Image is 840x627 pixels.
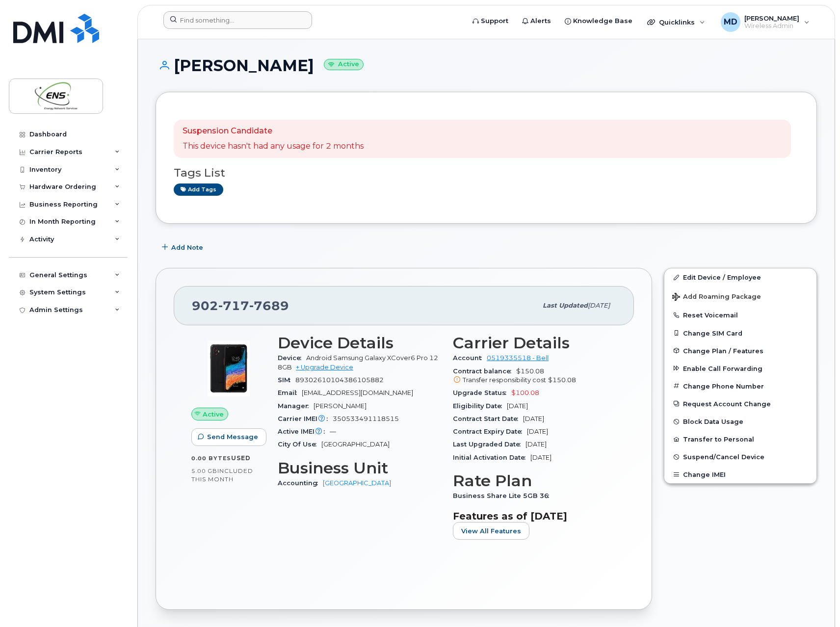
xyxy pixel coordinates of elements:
[453,354,487,362] span: Account
[183,126,364,137] p: Suspension Candidate
[278,428,330,435] span: Active IMEI
[191,467,253,483] span: included this month
[453,472,616,490] h3: Rate Plan
[664,286,816,306] button: Add Roaming Package
[171,243,203,252] span: Add Note
[525,441,547,448] span: [DATE]
[453,510,616,522] h3: Features as of [DATE]
[664,342,816,360] button: Change Plan / Features
[543,302,588,309] span: Last updated
[453,367,516,375] span: Contract balance
[278,479,323,487] span: Accounting
[314,402,367,410] span: [PERSON_NAME]
[278,441,321,448] span: City Of Use
[278,389,302,396] span: Email
[278,415,333,422] span: Carrier IMEI
[174,167,799,179] h3: Tags List
[588,302,610,309] span: [DATE]
[664,466,816,483] button: Change IMEI
[461,526,521,536] span: View All Features
[333,415,399,422] span: 350533491118515
[453,415,523,422] span: Contract Start Date
[664,448,816,466] button: Suspend/Cancel Device
[183,141,364,152] p: This device hasn't had any usage for 2 months
[156,57,817,74] h1: [PERSON_NAME]
[324,59,364,70] small: Active
[278,354,306,362] span: Device
[664,306,816,324] button: Reset Voicemail
[453,441,525,448] span: Last Upgraded Date
[683,453,764,461] span: Suspend/Cancel Device
[683,365,762,372] span: Enable Call Forwarding
[203,410,224,419] span: Active
[507,402,528,410] span: [DATE]
[664,430,816,448] button: Transfer to Personal
[199,339,258,398] img: image20231002-3703462-133h4rb.jpeg
[453,522,529,540] button: View All Features
[664,268,816,286] a: Edit Device / Employee
[156,238,211,256] button: Add Note
[278,459,441,477] h3: Business Unit
[453,492,554,499] span: Business Share Lite 5GB 36
[664,360,816,377] button: Enable Call Forwarding
[278,402,314,410] span: Manager
[278,376,295,384] span: SIM
[664,413,816,430] button: Block Data Usage
[278,334,441,352] h3: Device Details
[296,364,353,371] a: + Upgrade Device
[511,389,539,396] span: $100.08
[191,455,231,462] span: 0.00 Bytes
[683,347,763,354] span: Change Plan / Features
[207,432,258,442] span: Send Message
[664,377,816,395] button: Change Phone Number
[249,298,289,313] span: 7689
[530,454,551,461] span: [DATE]
[527,428,548,435] span: [DATE]
[231,454,251,462] span: used
[192,298,289,313] span: 902
[218,298,249,313] span: 717
[330,428,336,435] span: —
[295,376,384,384] span: 89302610104386105882
[453,402,507,410] span: Eligibility Date
[453,389,511,396] span: Upgrade Status
[487,354,549,362] a: 0519335518 - Bell
[523,415,544,422] span: [DATE]
[453,454,530,461] span: Initial Activation Date
[323,479,391,487] a: [GEOGRAPHIC_DATA]
[174,183,223,196] a: Add tags
[463,376,546,384] span: Transfer responsibility cost
[302,389,413,396] span: [EMAIL_ADDRESS][DOMAIN_NAME]
[321,441,390,448] span: [GEOGRAPHIC_DATA]
[453,367,616,385] span: $150.08
[664,324,816,342] button: Change SIM Card
[453,428,527,435] span: Contract Expiry Date
[548,376,576,384] span: $150.08
[278,354,438,370] span: Android Samsung Galaxy XCover6 Pro 128GB
[672,293,761,302] span: Add Roaming Package
[191,468,217,474] span: 5.00 GB
[664,395,816,413] button: Request Account Change
[191,428,266,446] button: Send Message
[453,334,616,352] h3: Carrier Details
